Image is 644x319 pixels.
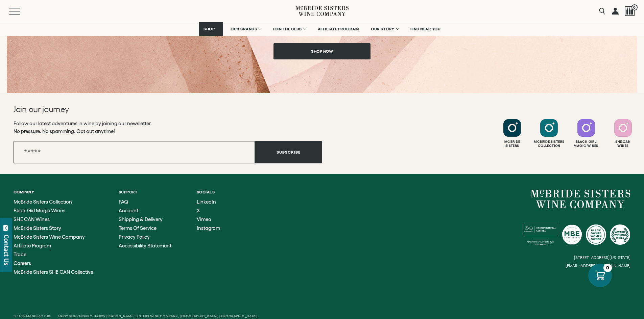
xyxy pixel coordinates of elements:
a: Manufactur [26,314,50,318]
span: OUR STORY [371,27,395,31]
a: Follow McBride Sisters on Instagram McbrideSisters [495,119,530,148]
a: McBride Sisters Story [14,225,93,231]
div: Contact Us [3,235,10,265]
a: OUR STORY [366,22,403,36]
span: McBride Sisters Collection [14,199,72,205]
span: FIND NEAR YOU [410,27,441,31]
button: Mobile Menu Trigger [9,8,33,15]
div: She Can Wines [605,140,641,148]
span: Site By [14,314,51,318]
a: Follow Black Girl Magic Wines on Instagram Black GirlMagic Wines [569,119,604,148]
a: Follow McBride Sisters Collection on Instagram Mcbride SistersCollection [531,119,567,148]
span: Shipping & Delivery [119,216,163,222]
span: Careers [14,260,31,266]
a: FAQ [119,199,171,205]
span: Vimeo [197,216,211,222]
span: OUR BRANDS [231,27,257,31]
div: Mcbride Sisters [495,140,530,148]
a: Terms of Service [119,225,171,231]
span: Privacy Policy [119,234,150,240]
a: McBride Sisters Wine Company [531,190,630,209]
a: SHOP [199,22,223,36]
a: McBride Sisters Collection [14,199,93,205]
span: AFFILIATE PROGRAM [318,27,359,31]
span: Enjoy Responsibly. ©2025 [PERSON_NAME] Sisters Wine Company, [GEOGRAPHIC_DATA], [GEOGRAPHIC_DATA]. [58,314,258,318]
a: Trade [14,252,93,257]
a: McBride Sisters Wine Company [14,234,93,240]
a: Vimeo [197,217,220,222]
span: Black Girl Magic Wines [14,208,65,213]
a: Accessibility Statement [119,243,171,248]
a: FIND NEAR YOU [406,22,445,36]
h2: Join our journey [14,104,291,115]
span: 0 [631,4,638,10]
span: Affiliate Program [14,243,51,248]
a: AFFILIATE PROGRAM [313,22,363,36]
a: Shop Now [273,43,371,59]
p: Follow our latest adventures in wine by joining our newsletter. No pressure. No spamming. Opt out... [14,119,322,135]
span: SHE CAN Wines [14,216,50,222]
input: Email [14,141,255,163]
div: Mcbride Sisters Collection [531,140,567,148]
span: Shop Now [299,45,345,58]
span: McBride Sisters Wine Company [14,234,85,240]
small: [EMAIL_ADDRESS][DOMAIN_NAME] [566,263,630,268]
a: Privacy Policy [119,234,171,240]
small: [STREET_ADDRESS][US_STATE] [574,255,630,260]
a: McBride Sisters SHE CAN Collective [14,269,93,275]
span: Account [119,208,138,213]
span: X [197,208,200,213]
span: JOIN THE CLUB [273,27,302,31]
span: Trade [14,251,26,257]
a: JOIN THE CLUB [268,22,310,36]
a: Shipping & Delivery [119,217,171,222]
a: Follow SHE CAN Wines on Instagram She CanWines [605,119,641,148]
span: McBride Sisters Story [14,225,61,231]
a: SHE CAN Wines [14,217,93,222]
span: SHOP [204,27,215,31]
a: Affiliate Program [14,243,93,248]
a: OUR BRANDS [226,22,265,36]
div: 0 [603,264,612,272]
a: Careers [14,261,93,266]
a: X [197,208,220,213]
a: Black Girl Magic Wines [14,208,93,213]
div: Black Girl Magic Wines [569,140,604,148]
span: Terms of Service [119,225,157,231]
span: LinkedIn [197,199,216,205]
button: Subscribe [255,141,322,163]
a: Account [119,208,171,213]
span: FAQ [119,199,128,205]
a: LinkedIn [197,199,220,205]
a: Instagram [197,225,220,231]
